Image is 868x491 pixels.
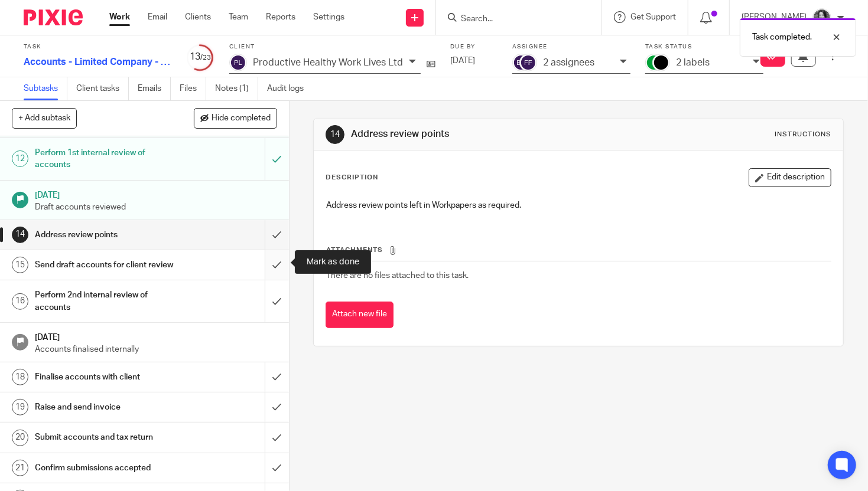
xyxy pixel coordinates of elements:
[180,77,206,100] a: Files
[109,11,130,23] a: Work
[326,247,383,253] span: Attachments
[253,57,403,68] p: Productive Healthy Work Lives Ltd
[12,369,28,385] div: 18
[326,173,378,182] p: Description
[35,286,180,316] h1: Perform 2nd internal review of accounts
[35,201,277,213] p: Draft accounts reviewed
[24,9,83,25] img: Pixie
[35,459,180,477] h1: Confirm submissions accepted
[12,257,28,273] div: 15
[229,43,435,51] label: Client
[200,54,211,61] small: /23
[12,150,28,167] div: 12
[519,54,537,71] img: svg%3E
[12,227,28,243] div: 14
[752,31,812,43] p: Task completed.
[35,144,180,174] h1: Perform 1st internal review of accounts
[194,108,277,128] button: Hide completed
[326,302,394,328] button: Attach new file
[450,57,475,65] span: [DATE]
[212,114,271,123] span: Hide completed
[229,54,247,71] img: svg%3E
[35,186,277,201] h1: [DATE]
[812,8,831,27] img: brodie%203%20small.jpg
[35,368,180,386] h1: Finalise accounts with client
[35,398,180,416] h1: Raise and send invoice
[35,256,180,274] h1: Send draft accounts for client review
[12,430,28,446] div: 20
[215,77,258,100] a: Notes (1)
[512,54,530,71] img: svg%3E
[313,11,344,23] a: Settings
[266,11,295,23] a: Reports
[351,128,604,140] h1: Address review points
[775,130,831,139] div: Instructions
[267,77,313,100] a: Audit logs
[12,460,28,476] div: 21
[148,11,167,23] a: Email
[543,57,594,68] p: 2 assignees
[35,329,277,343] h1: [DATE]
[12,293,28,310] div: 16
[76,77,129,100] a: Client tasks
[676,57,710,68] p: 2 labels
[24,43,171,51] label: Task
[138,77,171,100] a: Emails
[186,50,214,64] div: 13
[12,108,77,128] button: + Add subtask
[24,77,67,100] a: Subtasks
[185,11,211,23] a: Clients
[326,125,344,144] div: 14
[35,428,180,446] h1: Submit accounts and tax return
[749,168,831,187] button: Edit description
[229,11,248,23] a: Team
[12,399,28,415] div: 19
[35,343,277,355] p: Accounts finalised internally
[35,226,180,244] h1: Address review points
[326,199,831,211] p: Address review points left in Workpapers as required.
[326,271,469,280] span: There are no files attached to this task.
